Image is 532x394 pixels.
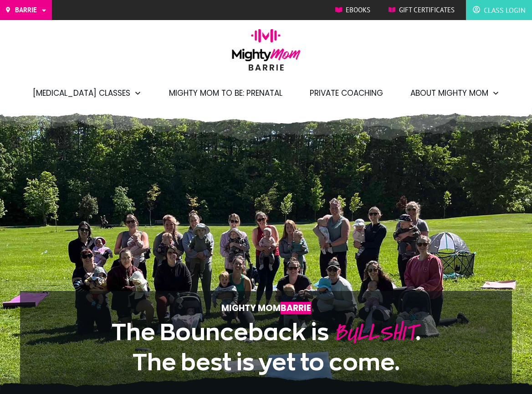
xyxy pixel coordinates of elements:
a: Private Coaching [310,85,383,101]
span: Class Login [484,3,525,17]
span: BULLSHIT [333,316,415,350]
span: The Bounceback is [112,320,329,344]
span: Barrie [15,3,37,17]
span: Barrie [281,302,311,314]
a: About Mighty Mom [410,85,500,101]
span: Ebooks [346,3,370,17]
img: mightymom-logo-barrie [227,29,305,77]
span: [MEDICAL_DATA] Classes [33,85,130,101]
span: About Mighty Mom [410,85,488,101]
span: The best is yet to come. [133,350,400,374]
h1: . [48,316,484,377]
a: Class Login [473,3,525,17]
p: Mighty Mom [48,301,484,316]
a: Mighty Mom to Be: Prenatal [169,85,282,101]
a: Gift Certificates [389,3,455,17]
a: [MEDICAL_DATA] Classes [33,85,142,101]
a: Ebooks [335,3,370,17]
span: Gift Certificates [399,3,455,17]
a: Barrie [5,3,47,17]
